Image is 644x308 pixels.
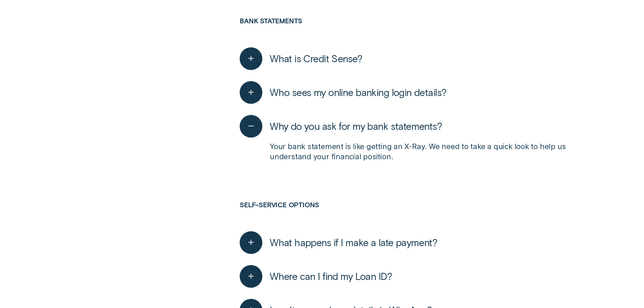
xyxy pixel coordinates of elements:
h3: Self-service options [240,201,576,226]
span: What happens if I make a late payment? [270,236,437,248]
h3: Bank statements [240,17,576,42]
span: Who sees my online banking login details? [270,86,446,98]
span: Where can I find my Loan ID? [270,270,392,282]
button: What happens if I make a late payment? [240,231,437,254]
button: Why do you ask for my bank statements? [240,115,442,138]
p: Your bank statement is like getting an X-Ray. We need to take a quick look to help us understand ... [270,141,576,162]
button: Who sees my online banking login details? [240,81,446,104]
span: What is Credit Sense? [270,52,362,65]
span: Why do you ask for my bank statements? [270,120,442,132]
button: What is Credit Sense? [240,47,362,70]
button: Where can I find my Loan ID? [240,265,392,288]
